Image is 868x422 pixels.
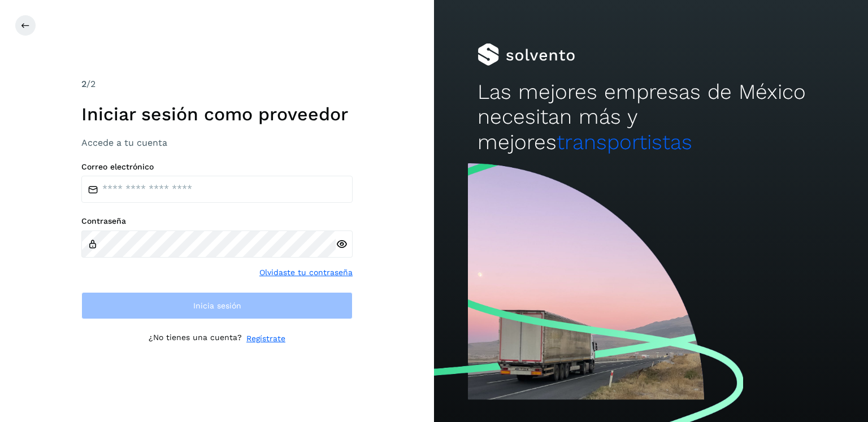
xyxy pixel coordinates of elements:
div: /2 [81,77,353,91]
h2: Las mejores empresas de México necesitan más y mejores [478,80,824,155]
p: ¿No tienes una cuenta? [149,333,242,345]
button: Inicia sesión [81,292,353,319]
label: Correo electrónico [81,162,353,172]
a: Olvidaste tu contraseña [259,267,353,279]
h1: Iniciar sesión como proveedor [81,103,353,125]
h3: Accede a tu cuenta [81,137,353,148]
a: Regístrate [246,333,285,345]
span: transportistas [557,130,692,154]
span: 2 [81,79,86,89]
label: Contraseña [81,216,353,226]
span: Inicia sesión [193,302,241,310]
